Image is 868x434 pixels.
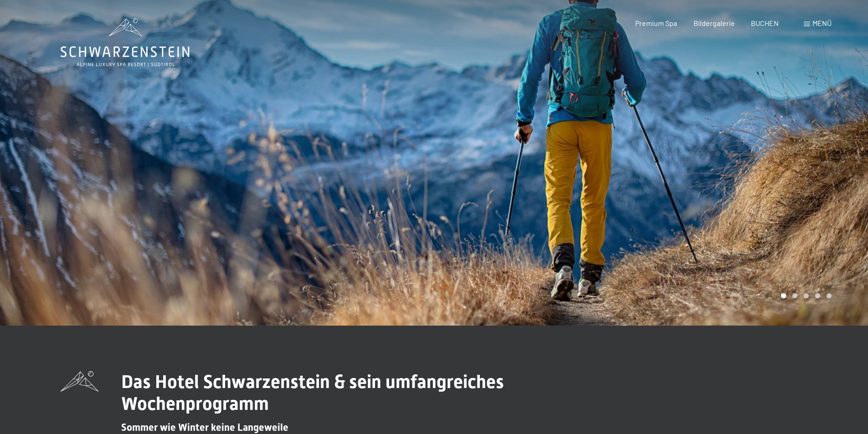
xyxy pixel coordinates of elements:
[693,19,735,27] a: Bildergalerie
[815,293,820,298] div: Carousel Page 4
[792,293,797,298] div: Carousel Page 2
[121,371,504,414] span: Das Hotel Schwarzenstein & sein umfangreiches Wochenprogramm
[812,19,832,27] span: Menü
[635,19,677,27] a: Premium Spa
[804,293,809,298] div: Carousel Page 3
[827,293,832,298] div: Carousel Page 5
[781,293,786,298] div: Carousel Page 1 (Current Slide)
[778,293,832,298] div: Carousel Pagination
[121,422,288,433] span: Sommer wie Winter keine Langeweile
[751,19,779,27] a: BUCHEN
